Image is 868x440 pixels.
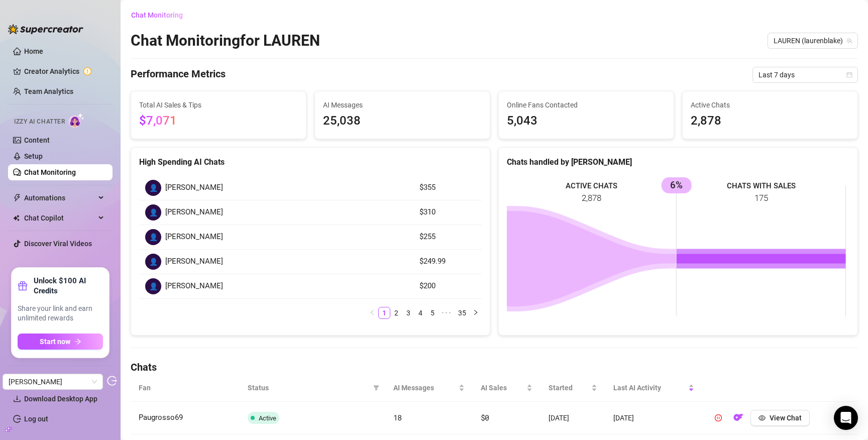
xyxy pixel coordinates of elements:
span: 5,043 [507,112,666,131]
article: $310 [419,206,476,218]
a: 4 [415,307,426,318]
li: 4 [414,307,426,319]
button: OF [730,410,746,426]
span: Last AI Activity [613,382,686,393]
h4: Performance Metrics [131,67,226,83]
span: Automations [24,190,95,206]
strong: Unlock $100 AI Credits [34,276,103,296]
span: [PERSON_NAME] [165,231,223,243]
span: Izzy AI Chatter [14,117,65,127]
span: Download Desktop App [24,395,97,403]
span: View Chat [770,414,802,422]
span: download [13,395,21,403]
span: ️‍LAUREN (laurenblake) [774,33,852,48]
span: Started [549,382,589,393]
h4: Chats [131,360,858,374]
div: 👤 [145,254,161,270]
a: 5 [427,307,438,318]
button: View Chat [750,410,810,426]
h2: Chat Monitoring for ️‍LAUREN [131,31,320,50]
article: $255 [419,231,476,243]
a: Team Analytics [24,87,73,95]
span: Active [259,414,276,422]
span: Active Chats [691,99,849,111]
span: AI Messages [323,99,482,111]
span: [PERSON_NAME] [165,256,223,268]
li: 5 [426,307,439,319]
span: AI Messages [393,382,457,393]
th: Fan [131,374,240,402]
span: Status [248,382,369,393]
span: ••• [439,307,455,319]
span: Chat Copilot [24,210,95,226]
span: AI Sales [481,382,524,393]
a: 2 [391,307,402,318]
span: [PERSON_NAME] [165,280,223,292]
span: right [473,309,479,315]
div: Open Intercom Messenger [834,406,858,430]
span: 18 [393,412,402,422]
div: Chats handled by [PERSON_NAME] [507,156,849,168]
span: David Vingiano [9,374,97,389]
div: 👤 [145,229,161,245]
a: Discover Viral Videos [24,240,92,248]
a: OF [730,416,746,424]
span: calendar [846,72,852,78]
article: $355 [419,182,476,194]
th: Last AI Activity [605,374,702,402]
th: AI Messages [385,374,473,402]
span: filter [371,380,381,395]
button: right [470,307,482,319]
span: [PERSON_NAME] [165,206,223,218]
span: 2,878 [691,112,849,131]
button: Start nowarrow-right [18,334,103,350]
td: [DATE] [605,402,702,434]
div: High Spending AI Chats [139,156,482,168]
span: Last 7 days [758,67,852,82]
span: Chat Monitoring [131,11,183,19]
li: 1 [378,307,390,319]
span: gift [18,281,28,291]
td: [DATE] [540,402,605,434]
span: 25,038 [323,112,482,131]
span: eye [758,414,766,421]
span: [PERSON_NAME] [165,182,223,194]
span: $0 [481,412,489,422]
article: $249.99 [419,256,476,268]
li: Next Page [470,307,482,319]
a: Home [24,47,43,55]
li: 3 [402,307,414,319]
div: 👤 [145,278,161,294]
span: pause-circle [715,414,722,421]
span: Paugrosso69 [139,413,183,422]
button: left [366,307,378,319]
a: Creator Analytics exclamation-circle [24,63,104,79]
button: Chat Monitoring [131,7,191,23]
span: Online Fans Contacted [507,99,666,111]
a: Log out [24,415,48,423]
span: thunderbolt [13,194,21,202]
a: Chat Monitoring [24,168,76,176]
span: team [846,38,852,44]
span: $7,071 [139,114,177,128]
span: filter [373,385,379,391]
img: Chat Copilot [13,214,20,222]
img: AI Chatter [69,113,84,128]
img: OF [733,412,743,422]
div: 👤 [145,180,161,196]
a: 35 [455,307,469,318]
a: 1 [379,307,390,318]
span: left [369,309,375,315]
a: Content [24,136,50,144]
span: Share your link and earn unlimited rewards [18,304,103,323]
img: logo-BBDzfeDw.svg [8,24,83,34]
li: 35 [455,307,470,319]
div: 👤 [145,204,161,221]
span: build [5,426,12,433]
li: Previous Page [366,307,378,319]
th: AI Sales [473,374,540,402]
li: Next 5 Pages [439,307,455,319]
a: Setup [24,152,43,160]
span: Total AI Sales & Tips [139,99,298,111]
th: Started [540,374,605,402]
